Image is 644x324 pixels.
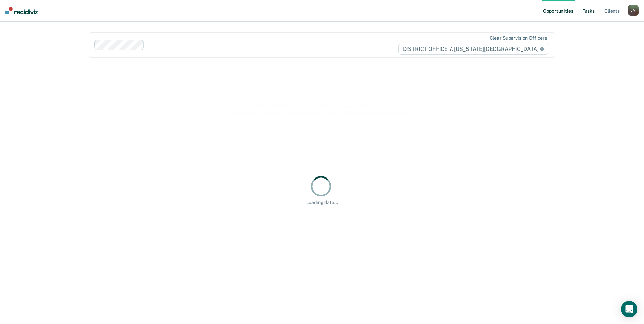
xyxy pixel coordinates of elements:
[398,44,548,55] span: DISTRICT OFFICE 7, [US_STATE][GEOGRAPHIC_DATA]
[628,5,639,16] button: JM
[621,301,637,317] div: Open Intercom Messenger
[5,7,38,14] img: Recidiviz
[306,200,338,205] div: Loading data...
[628,5,639,16] div: J M
[490,35,547,41] div: Clear supervision officers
